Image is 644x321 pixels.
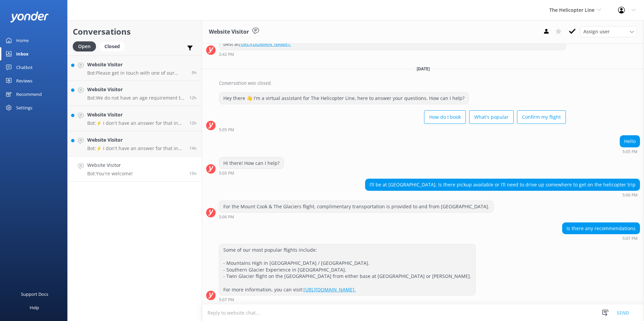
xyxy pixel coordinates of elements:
[219,52,566,57] div: Aug 31 2025 02:42pm (UTC +12:00) Pacific/Auckland
[16,87,42,101] div: Recommend
[16,61,33,74] div: Chatbot
[580,26,637,37] div: Assign User
[87,162,133,169] h4: Website Visitor
[87,61,187,68] h4: Website Visitor
[87,95,184,101] p: Bot: We do not have an age requirement to join a scenic flight with us, however, all children mus...
[87,70,187,76] p: Bot: Please get in touch with one of our bases regarding the flight and time of day that suit you...
[16,74,32,87] div: Reviews
[239,41,291,47] a: [URL][DOMAIN_NAME].
[583,28,610,35] span: Assign user
[562,236,640,241] div: Sep 01 2025 05:07pm (UTC +12:00) Pacific/Auckland
[219,171,284,175] div: Sep 01 2025 05:05pm (UTC +12:00) Pacific/Auckland
[517,110,566,124] button: Confirm my flight
[68,81,202,106] a: Website VisitorBot:We do not have an age requirement to join a scenic flight with us, however, al...
[87,171,133,177] p: Bot: You're welcome!
[209,28,249,36] h3: Website Visitor
[73,42,99,50] a: Open
[219,127,566,132] div: Sep 01 2025 05:05pm (UTC +12:00) Pacific/Auckland
[30,301,39,314] div: Help
[73,41,96,51] div: Open
[219,93,469,104] div: Hey there 👋 I'm a virtual assistant for The Helicopter Line, here to answer your questions. How c...
[21,287,48,301] div: Support Docs
[87,111,184,118] h4: Website Visitor
[622,150,638,154] strong: 5:05 PM
[189,171,197,176] span: Sep 01 2025 05:12pm (UTC +12:00) Pacific/Auckland
[219,215,234,219] strong: 5:06 PM
[219,298,234,302] strong: 5:07 PM
[622,193,638,197] strong: 5:06 PM
[189,120,197,126] span: Sep 01 2025 07:37pm (UTC +12:00) Pacific/Auckland
[189,145,197,151] span: Sep 01 2025 06:11pm (UTC +12:00) Pacific/Auckland
[219,244,475,295] div: Some of our most popular flights include: - Mountains High in [GEOGRAPHIC_DATA] / [GEOGRAPHIC_DAT...
[68,106,202,131] a: Website VisitorBot:⚡ I don't have an answer for that in my knowledge base. Please try and rephras...
[620,149,640,154] div: Sep 01 2025 05:05pm (UTC +12:00) Pacific/Auckland
[413,66,434,72] span: [DATE]
[620,136,640,147] div: Hello
[219,171,234,175] strong: 5:05 PM
[562,223,640,234] div: Is there any recommendations
[16,34,29,47] div: Home
[622,237,638,241] strong: 5:07 PM
[99,42,128,50] a: Closed
[365,192,640,197] div: Sep 01 2025 05:06pm (UTC +12:00) Pacific/Auckland
[219,201,493,212] div: For the Mount Cook & The Glaciers flight, complimentary transportation is provided to and from [G...
[99,41,125,51] div: Closed
[219,297,476,302] div: Sep 01 2025 05:07pm (UTC +12:00) Pacific/Auckland
[206,77,640,89] div: 2025-08-31T21:09:05.200
[219,157,284,169] div: Hi there! How can I help?
[16,101,32,114] div: Settings
[424,110,466,124] button: How do I book
[87,86,184,93] h4: Website Visitor
[68,131,202,156] a: Website VisitorBot:⚡ I don't have an answer for that in my knowledge base. Please try and rephras...
[219,214,494,219] div: Sep 01 2025 05:06pm (UTC +12:00) Pacific/Auckland
[219,77,640,89] div: Conversation was closed.
[68,156,202,182] a: Website VisitorBot:You're welcome!15h
[73,25,197,38] h2: Conversations
[87,145,184,151] p: Bot: ⚡ I don't have an answer for that in my knowledge base. Please try and rephrase your questio...
[87,136,184,144] h4: Website Visitor
[219,52,234,57] strong: 2:42 PM
[365,179,640,190] div: I’ll be at [GEOGRAPHIC_DATA]. Is there pickup available or I’ll need to drive up somewhere to get...
[192,70,197,75] span: Sep 01 2025 10:37pm (UTC +12:00) Pacific/Auckland
[549,7,594,13] span: The Helicopter Line
[219,128,234,132] strong: 5:05 PM
[469,110,514,124] button: What's popular
[16,47,29,61] div: Inbox
[87,120,184,126] p: Bot: ⚡ I don't have an answer for that in my knowledge base. Please try and rephrase your questio...
[303,286,356,293] a: [URL][DOMAIN_NAME].
[68,56,202,81] a: Website VisitorBot:Please get in touch with one of our bases regarding the flight and time of day...
[189,95,197,101] span: Sep 01 2025 08:19pm (UTC +12:00) Pacific/Auckland
[10,11,49,23] img: yonder-white-logo.png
